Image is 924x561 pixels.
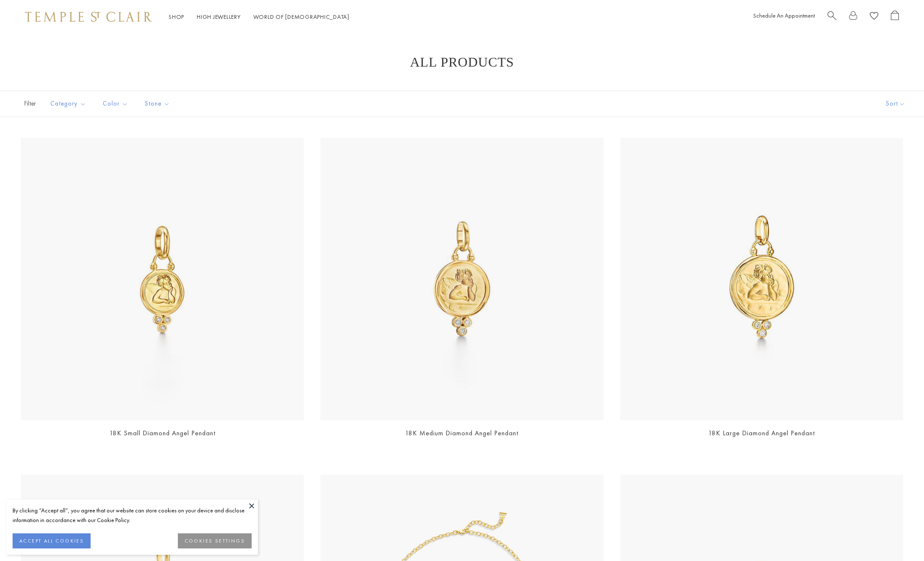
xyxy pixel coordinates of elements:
button: ACCEPT ALL COOKIES [13,533,91,548]
a: AP10-DIGRNAP10-DIGRN [620,138,903,420]
a: 18K Large Diamond Angel Pendant [708,429,815,437]
a: High JewelleryHigh Jewellery [197,13,241,21]
a: Schedule An Appointment [753,12,815,19]
nav: Main navigation [169,12,349,22]
img: AP10-DIGRN [21,138,304,420]
button: Color [96,94,134,113]
a: View Wishlist [870,10,878,23]
a: 18K Small Diamond Angel Pendant [109,429,216,437]
a: Search [828,10,836,23]
button: Stone [138,94,176,113]
span: Category [46,98,92,109]
img: AP10-DIGRN [620,138,903,420]
a: 18K Medium Diamond Angel Pendant [405,429,518,437]
span: Stone [141,98,176,109]
img: AP10-DIGRN [320,138,603,420]
button: COOKIES SETTINGS [178,533,252,548]
div: By clicking “Accept all”, you agree that our website can store cookies on your device and disclos... [13,506,252,525]
a: AP10-DIGRNAP10-DIGRN [21,138,304,420]
button: Category [44,94,92,113]
a: ShopShop [169,13,184,21]
a: AP10-DIGRNAP10-DIGRN [320,138,603,420]
span: Color [99,98,134,109]
a: Open Shopping Bag [891,10,899,23]
img: Temple St. Clair [25,12,152,22]
h1: All Products [34,54,890,70]
a: World of [DEMOGRAPHIC_DATA]World of [DEMOGRAPHIC_DATA] [253,13,349,21]
button: Show sort by [867,91,924,116]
